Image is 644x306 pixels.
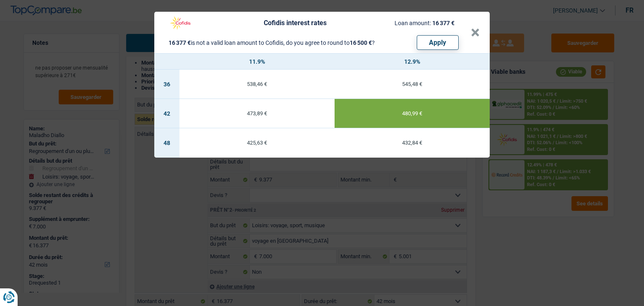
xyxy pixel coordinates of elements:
[154,99,179,128] td: 42
[335,111,490,116] div: 480,99 €
[154,70,179,99] td: 36
[335,54,490,70] th: 12.9%
[417,35,459,50] button: Apply
[432,20,454,26] span: 16 377 €
[164,15,196,31] img: Cofidis
[179,140,335,145] div: 425,63 €
[350,39,372,46] span: 16 500 €
[169,40,375,46] div: is not a valid loan amount to Cofidis, do you agree to round to ?
[395,20,431,26] span: Loan amount:
[179,81,335,87] div: 538,46 €
[471,29,480,37] button: ×
[179,54,335,70] th: 11.9%
[335,140,490,145] div: 432,84 €
[179,111,335,116] div: 473,89 €
[335,81,490,87] div: 545,48 €
[154,128,179,158] td: 48
[264,20,327,26] div: Cofidis interest rates
[169,39,191,46] span: 16 377 €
